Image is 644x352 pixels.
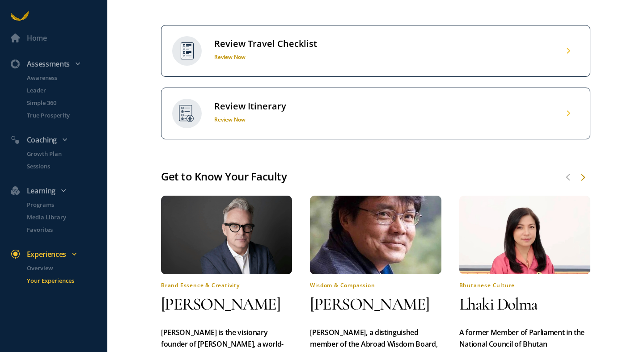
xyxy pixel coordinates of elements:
h2: Lhaki Dolma [459,293,590,316]
a: Your Experiences [16,276,107,285]
div: Get to Know Your Faculty [161,168,590,185]
h4: Wisdom & Compassion [310,274,441,289]
p: Programs [27,200,106,209]
h2: [PERSON_NAME] [161,293,292,316]
div: Learning [5,185,111,197]
p: Awareness [27,73,106,82]
p: Overview [27,264,106,272]
h2: [PERSON_NAME] [310,293,441,316]
a: Media Library [16,213,107,222]
a: True Prosperity [16,111,107,120]
p: Growth Plan [27,149,106,158]
div: Coaching [5,134,111,146]
a: Growth Plan [16,149,107,158]
p: Simple 360 [27,98,106,107]
a: Awareness [16,73,107,82]
div: Review Itinerary [214,101,286,112]
h1: Review Now [214,116,286,123]
p: Media Library [27,213,106,222]
h1: Review Now [214,53,317,61]
p: Your Experiences [27,276,106,285]
a: Favorites [16,225,107,234]
a: Sessions [16,162,107,171]
a: Leader [16,86,107,95]
div: Review Travel Checklist [214,38,317,50]
h4: Bhutanese Culture [459,274,590,289]
div: Assessments [5,58,111,70]
h4: Brand Essence & Creativity [161,274,292,289]
p: Sessions [27,162,106,171]
a: Overview [16,264,107,272]
div: Experiences [5,248,111,260]
img: quest-1756313307132.jpg [459,196,590,274]
a: Programs [16,200,107,209]
img: quest-1756313271785.jpg [310,196,441,274]
p: Favorites [27,225,106,234]
p: Leader [27,86,106,95]
img: quest-1756313231849.jpg [161,196,292,274]
p: True Prosperity [27,111,106,120]
div: Home [27,32,47,44]
a: Simple 360 [16,98,107,107]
